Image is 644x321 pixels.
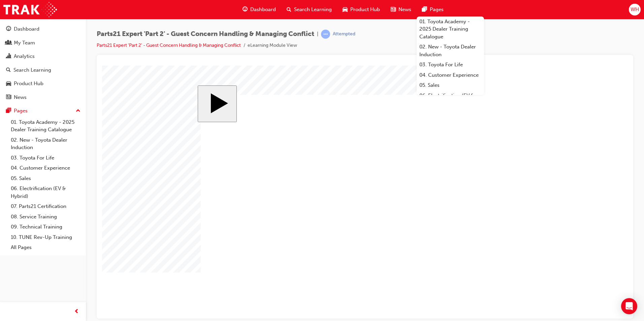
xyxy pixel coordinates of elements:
[3,2,57,17] img: Trak
[8,201,83,212] a: 07. Parts21 Certification
[287,5,291,14] span: search-icon
[333,31,355,37] div: Attempted
[8,153,83,163] a: 03. Toyota For Life
[97,30,314,38] span: Parts21 Expert 'Part 2' - Guest Concern Handling & Managing Conflict
[3,105,83,117] button: Pages
[8,212,83,222] a: 08. Service Training
[281,3,337,16] a: search-iconSearch Learning
[3,91,83,104] a: News
[3,50,83,63] a: Analytics
[343,5,348,14] span: car-icon
[14,94,27,101] div: News
[14,39,35,47] div: My Team
[422,5,427,14] span: pages-icon
[14,25,39,33] div: Dashboard
[6,95,11,101] span: news-icon
[8,222,83,232] a: 09. Technical Training
[430,6,444,13] span: Pages
[417,42,484,60] a: 02. New - Toyota Dealer Induction
[8,232,83,243] a: 10. TUNE Rev-Up Training
[243,5,248,14] span: guage-icon
[3,64,83,76] a: Search Learning
[14,52,35,60] div: Analytics
[248,42,297,49] li: eLearning Module View
[3,37,83,49] a: My Team
[14,80,43,87] div: Product Hub
[6,81,11,87] span: car-icon
[6,108,11,114] span: pages-icon
[3,23,83,35] a: Dashboard
[14,107,28,115] div: Pages
[76,107,80,115] span: up-icon
[97,42,241,48] a: Parts21 Expert 'Part 2' - Guest Concern Handling & Managing Conflict
[96,20,135,57] button: Start
[417,91,484,108] a: 06. Electrification (EV & Hybrid)
[417,16,484,42] a: 01. Toyota Academy - 2025 Dealer Training Catalogue
[391,5,396,14] span: news-icon
[8,135,83,153] a: 02. New - Toyota Dealer Induction
[96,20,430,234] div: Expert | Cluster 2 Start Course
[237,3,281,16] a: guage-iconDashboard
[398,6,411,13] span: News
[6,67,11,73] span: search-icon
[74,308,79,316] span: prev-icon
[250,6,276,13] span: Dashboard
[8,183,83,201] a: 06. Electrification (EV & Hybrid)
[321,30,330,39] span: learningRecordVerb_ATTEMPT-icon
[6,40,11,46] span: people-icon
[317,30,318,38] span: |
[8,117,83,135] a: 01. Toyota Academy - 2025 Dealer Training Catalogue
[8,173,83,184] a: 05. Sales
[3,22,83,105] button: DashboardMy TeamAnalyticsSearch LearningProduct HubNews
[417,80,484,91] a: 05. Sales
[6,53,11,60] span: chart-icon
[629,4,641,15] button: WH
[6,26,11,32] span: guage-icon
[8,163,83,173] a: 04. Customer Experience
[417,70,484,80] a: 04. Customer Experience
[621,298,637,314] div: Open Intercom Messenger
[13,66,51,74] div: Search Learning
[294,6,332,13] span: Search Learning
[337,3,385,16] a: car-iconProduct Hub
[3,77,83,90] a: Product Hub
[417,3,449,16] a: pages-iconPages
[385,3,417,16] a: news-iconNews
[8,242,83,253] a: All Pages
[631,6,639,13] span: WH
[417,60,484,70] a: 03. Toyota For Life
[350,6,380,13] span: Product Hub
